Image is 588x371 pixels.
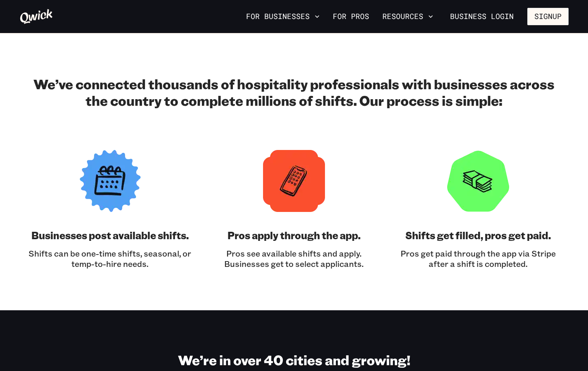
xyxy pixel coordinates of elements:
[405,228,551,242] h3: Shifts get filled, pros get paid.
[31,228,189,242] h3: Businesses post available shifts.
[19,352,569,368] h2: We’re in over 40 cities and growing!
[28,76,560,109] h2: We’ve connected thousands of hospitality professionals with businesses across the country to comp...
[228,228,360,242] h3: Pros apply through the app.
[330,10,372,24] a: For Pros
[263,150,325,212] img: Icon art work of a phone
[447,150,509,212] img: Icon art work of a credit card
[443,8,521,25] a: Business Login
[527,8,569,25] button: Signup
[379,10,436,24] button: Resources
[396,248,560,269] p: Pros get paid through the app via Stripe after a shift is completed.
[243,10,323,24] button: For Businesses
[28,248,192,269] p: Shifts can be one-time shifts, seasonal, or temp-to-hire needs.
[79,150,141,212] img: Post available Gigs
[212,248,376,269] p: Pros see available shifts and apply. Businesses get to select applicants.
